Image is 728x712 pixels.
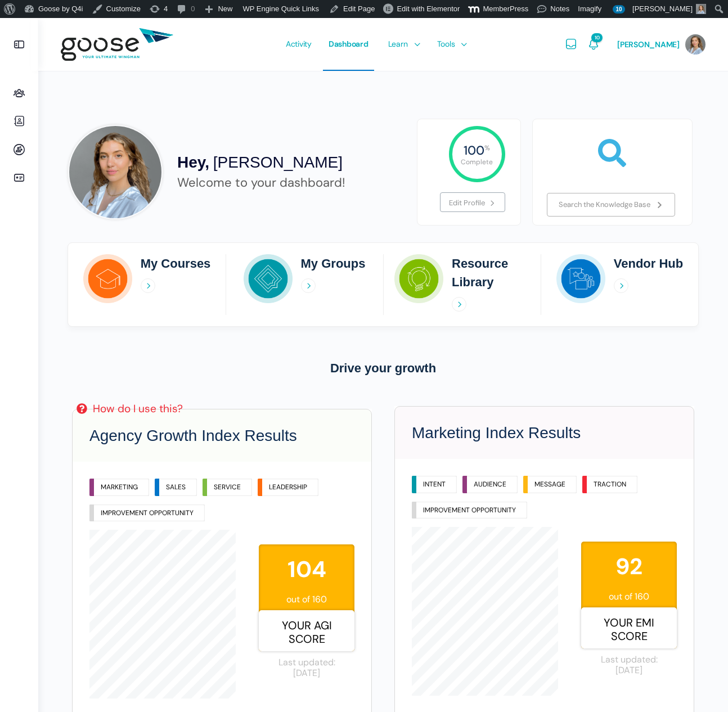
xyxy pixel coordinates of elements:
[541,254,698,315] a: Vendor Hub Vendor Hub
[556,254,605,303] img: Vendor Hub
[267,556,346,605] span: out of 160
[301,254,366,273] h2: My Groups
[591,33,603,42] span: 10
[383,254,541,315] a: Resource Library Resource Library
[581,607,677,648] span: Your EMI Score
[613,5,624,13] span: 10
[101,509,194,517] p: IMPROVEMENT OPPORTUNITY
[269,483,307,491] p: LEADERSHIP
[226,254,383,315] a: My Groups My Groups
[590,553,668,602] span: out of 160
[581,654,677,675] span: Last updated: [DATE]
[590,553,668,580] strong: 92
[68,360,699,377] h3: Drive your growth
[547,193,675,217] a: Search the Knowledge Base
[423,506,516,514] p: IMPROVEMENT OPPORTUNITY
[72,394,75,407] img: Email Icons – white
[474,480,506,488] p: AUDIENCE
[617,39,680,49] span: [PERSON_NAME]
[587,18,600,71] a: Notifications
[286,17,312,70] span: Activity
[213,154,343,171] span: [PERSON_NAME]
[384,407,705,459] h3: Marketing Index Results
[259,610,354,651] span: Your AGI Score
[672,658,728,712] iframe: Chat Widget
[68,254,226,315] a: My Courses My Courses
[534,480,565,488] p: MESSAGE
[83,254,132,303] img: My Courses
[423,480,446,488] p: INTENT
[388,17,408,70] span: Learn
[594,480,626,488] p: TRACTION
[564,18,578,71] a: Messages
[559,199,650,210] span: Search the Knowledge Base
[383,18,423,71] a: Learn
[329,17,369,70] span: Dashboard
[437,17,455,70] span: Tools
[267,556,346,583] strong: 104
[323,18,374,71] a: Dashboard
[177,173,345,192] div: Welcome to your dashboard!
[61,409,383,462] h3: Agency Growth Index Results
[440,192,505,212] a: Edit Profile
[614,254,683,273] h2: Vendor Hub
[166,483,186,491] p: SALES
[93,401,183,416] div: How do I use this?
[101,483,138,491] p: MARKETING
[452,254,529,291] h2: Resource Library
[397,4,460,13] span: Edit with Elementor
[280,18,317,71] a: Activity
[394,254,443,303] img: Resource Library
[177,154,209,171] span: Hey,
[244,254,293,303] img: My Groups
[259,657,354,678] span: Last updated: [DATE]
[432,18,470,71] a: Tools
[214,483,241,491] p: SERVICE
[617,18,705,71] a: [PERSON_NAME]
[72,401,187,416] a: How do I use this?
[141,254,211,273] h2: My Courses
